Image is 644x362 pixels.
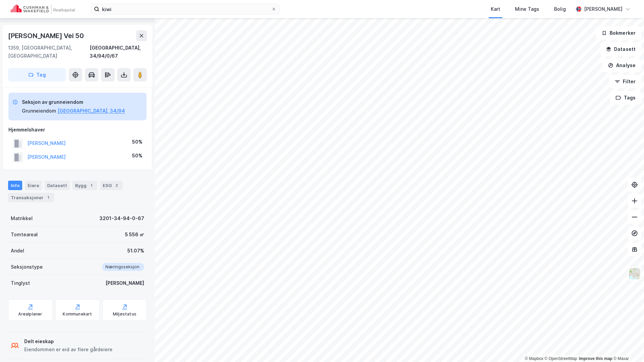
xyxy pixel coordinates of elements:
[125,231,144,239] div: 5 556 ㎡
[579,356,612,361] a: Improve this map
[22,98,125,106] div: Seksjon av grunneiendom
[554,5,566,13] div: Bolig
[58,107,125,115] button: [GEOGRAPHIC_DATA], 34/94
[11,279,30,287] div: Tinglyst
[11,263,43,271] div: Seksjonstype
[72,181,97,190] div: Bygg
[113,311,136,317] div: Miljøstatus
[525,356,543,361] a: Mapbox
[600,42,641,56] button: Datasett
[63,311,92,317] div: Kommunekart
[8,44,90,60] div: 1359, [GEOGRAPHIC_DATA], [GEOGRAPHIC_DATA]
[584,5,622,13] div: [PERSON_NAME]
[100,181,123,190] div: ESG
[45,194,52,201] div: 1
[24,345,112,354] div: Eiendommen er eid av flere gårdeiere
[132,152,142,160] div: 50%
[88,182,95,189] div: 1
[515,5,539,13] div: Mine Tags
[11,247,24,255] div: Andel
[628,267,641,280] img: Z
[113,182,120,189] div: 2
[99,4,271,14] input: Søk på adresse, matrikkel, gårdeiere, leietakere eller personer
[8,181,22,190] div: Info
[610,91,641,104] button: Tags
[610,330,644,362] div: Kontrollprogram for chat
[132,138,142,146] div: 50%
[602,59,641,72] button: Analyse
[8,126,147,134] div: Hjemmelshaver
[11,231,38,239] div: Tomteareal
[18,311,42,317] div: Arealplaner
[596,26,641,40] button: Bokmerker
[105,279,144,287] div: [PERSON_NAME]
[90,44,147,60] div: [GEOGRAPHIC_DATA], 34/94/0/67
[609,75,641,88] button: Filter
[610,330,644,362] iframe: Chat Widget
[11,214,33,222] div: Matrikkel
[8,30,85,41] div: [PERSON_NAME] Vei 50
[44,181,70,190] div: Datasett
[25,181,42,190] div: Eiere
[491,5,500,13] div: Kart
[24,337,112,345] div: Delt eieskap
[11,4,75,14] img: cushman-wakefield-realkapital-logo.202ea83816669bd177139c58696a8fa1.svg
[22,107,56,115] div: Grunneiendom
[99,214,144,222] div: 3201-34-94-0-67
[8,68,66,82] button: Tag
[127,247,144,255] div: 51.07%
[8,193,54,202] div: Transaksjoner
[545,356,577,361] a: OpenStreetMap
